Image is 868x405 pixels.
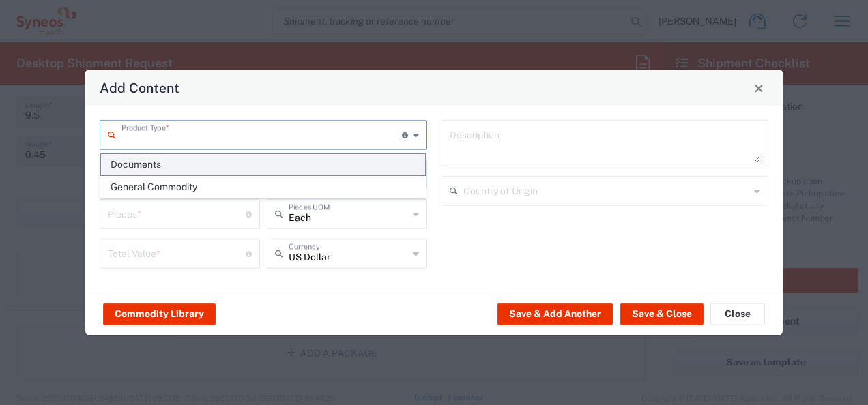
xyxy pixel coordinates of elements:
span: General Commodity [101,177,426,198]
button: Save & Add Another [497,303,613,325]
span: Documents [101,154,426,175]
h4: Add Content [100,78,179,97]
button: Save & Close [620,303,704,325]
button: Close [710,303,765,325]
button: Commodity Library [103,303,216,325]
button: Close [749,78,768,97]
